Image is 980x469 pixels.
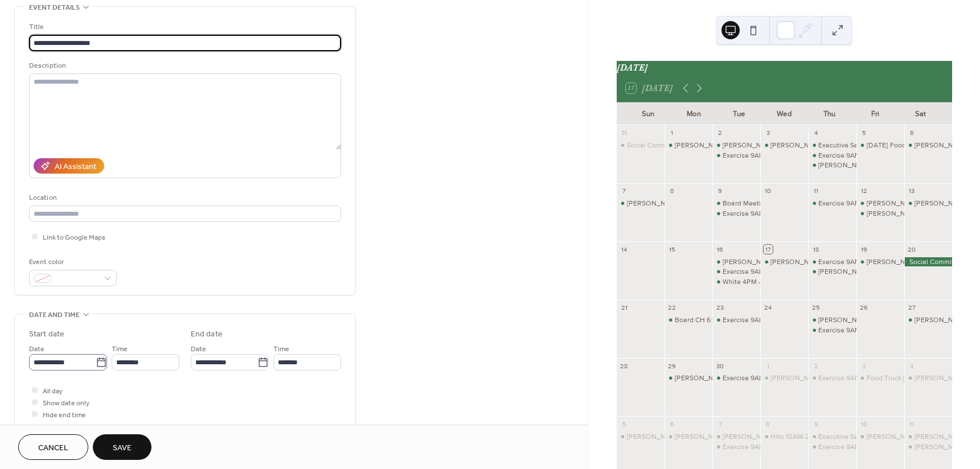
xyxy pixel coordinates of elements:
[43,232,105,244] span: Link to Google Maps
[627,199,712,208] div: [PERSON_NAME] 4PM - CL
[665,141,712,150] div: Gardner 8AM - 5PM
[665,315,712,325] div: Board CH 6:00-9PM
[55,161,96,173] div: AI Assistant
[665,432,712,442] div: Obert 8AM-CL
[29,309,80,321] span: Date and time
[908,303,916,312] div: 27
[764,187,772,195] div: 10
[856,141,904,150] div: Friday Food Truck 5:00PM - 7:30PM
[852,102,898,125] div: Fri
[818,141,917,150] div: Executive Session 5:30PM-9PM
[770,373,860,383] div: [PERSON_NAME] 12PM-4PM
[818,315,908,325] div: [PERSON_NAME] 12PM-4PM
[712,277,760,287] div: White 4PM - 10PM
[716,245,724,253] div: 16
[808,442,856,452] div: Exercise 9AM-10AM
[18,434,88,460] button: Cancel
[712,257,760,267] div: Cupp 12PM-4PM
[712,199,760,208] div: Board Meeting 5PM-9PM
[808,267,856,277] div: Matthews CH 2-9PM
[723,267,784,277] div: Exercise 9AM-10AM
[860,361,868,370] div: 3
[867,432,938,442] div: [PERSON_NAME] 8-CL
[617,141,665,150] div: Social Committee CH 4-6PM
[191,343,206,355] span: Date
[675,432,756,442] div: [PERSON_NAME] 8AM-CL
[113,442,132,454] span: Save
[760,257,808,267] div: Eaton 12PM-4PM
[668,245,676,253] div: 15
[723,432,811,442] div: [PERSON_NAME] 11AM-4PM
[818,373,880,383] div: Exercise 9AM-10AM
[818,267,896,277] div: [PERSON_NAME] 2-9PM
[712,432,760,442] div: Cupp 11AM-4PM
[668,361,676,370] div: 29
[29,328,64,340] div: Start date
[856,373,904,383] div: Food Truck Friday: Clubhouse/Picnic 5PM-7:30PM
[904,315,952,325] div: Obert 8AM-CL
[34,158,104,174] button: AI Assistant
[723,315,784,325] div: Exercise 9AM-10AM
[808,161,856,170] div: Mammen CH 2:30-5:30PM
[29,60,339,72] div: Description
[760,373,808,383] div: Eaton 12PM-4PM
[627,432,720,442] div: [PERSON_NAME] 12PM - 5PM
[620,245,629,253] div: 14
[668,419,676,428] div: 6
[908,245,916,253] div: 20
[712,442,760,452] div: Exercise 9AM-10AM
[29,2,80,14] span: Event details
[723,199,801,208] div: Board Meeting 5PM-9PM
[723,141,811,150] div: [PERSON_NAME] 11AM-4PM
[811,245,820,253] div: 18
[668,303,676,312] div: 22
[856,432,904,442] div: Woelk CH 8-CL
[860,187,868,195] div: 12
[867,209,942,219] div: [PERSON_NAME] 1-6pm
[761,102,807,125] div: Wed
[811,361,820,370] div: 2
[675,373,764,383] div: [PERSON_NAME] 1PM - 5PM
[29,192,339,204] div: Location
[904,141,952,150] div: Lednicky 9AM - 9PM
[808,151,856,161] div: Exercise 9AM-10AM
[617,432,665,442] div: Blaine 12PM - 5PM
[617,199,665,208] div: Durbin 4PM - CL
[808,373,856,383] div: Exercise 9AM-10AM
[723,442,784,452] div: Exercise 9AM-10AM
[671,102,716,125] div: Mon
[764,129,772,137] div: 3
[620,303,629,312] div: 21
[904,257,952,267] div: Social Committee: Clubhouse/Picnic - All Day
[856,209,904,219] div: Gardner 1-6pm
[712,141,760,150] div: Cupp 11AM-4PM
[716,129,724,137] div: 2
[29,21,339,33] div: Title
[811,419,820,428] div: 9
[860,245,868,253] div: 19
[897,102,943,125] div: Sat
[770,257,860,267] div: [PERSON_NAME] 12PM-4PM
[712,315,760,325] div: Exercise 9AM-10AM
[112,343,128,355] span: Time
[818,151,880,161] div: Exercise 9AM-10AM
[760,141,808,150] div: Eaton 12PM-4PM
[43,385,63,397] span: All day
[29,343,44,355] span: Date
[856,199,904,208] div: Donadio Ch 6PM -CL
[712,151,760,161] div: Exercise 9AM-10AM
[723,209,784,219] div: Exercise 9AM-10AM
[29,256,114,268] div: Event color
[904,432,952,442] div: Bryan 1PM - CL
[43,409,86,421] span: Hide end time
[818,257,880,267] div: Exercise 9AM-10AM
[808,326,856,335] div: Exercise 9AM-10AM
[712,267,760,277] div: Exercise 9AM-10AM
[675,141,766,150] div: [PERSON_NAME] 8AM - 5PM
[908,419,916,428] div: 11
[675,315,739,325] div: Board CH 6:00-9PM
[904,442,952,452] div: McConnell CH 9AM - 1PM
[668,129,676,137] div: 1
[760,432,808,442] div: Hills 10AM-2PM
